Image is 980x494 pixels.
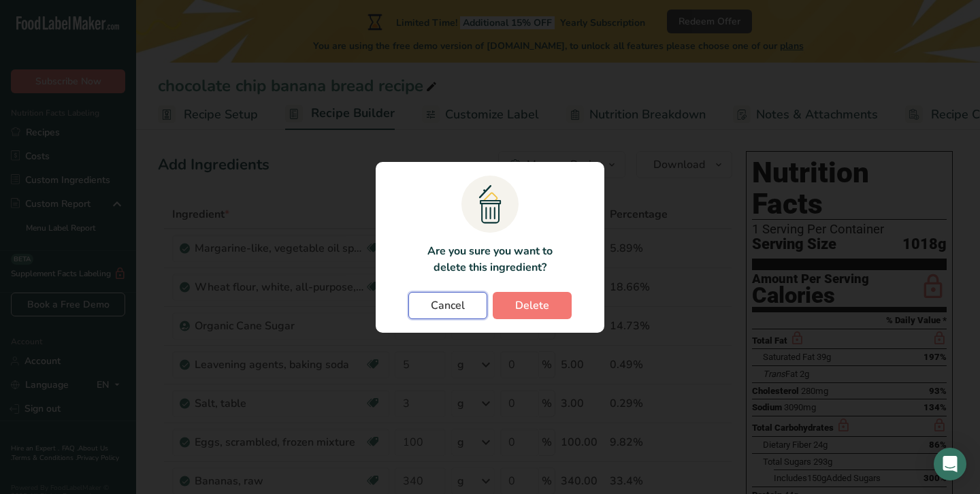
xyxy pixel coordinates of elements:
span: Cancel [431,297,465,314]
div: Open Intercom Messenger [934,448,966,480]
button: Delete [493,292,572,319]
button: Cancel [408,292,487,319]
p: Are you sure you want to delete this ingredient? [419,243,560,276]
span: Delete [515,297,549,314]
